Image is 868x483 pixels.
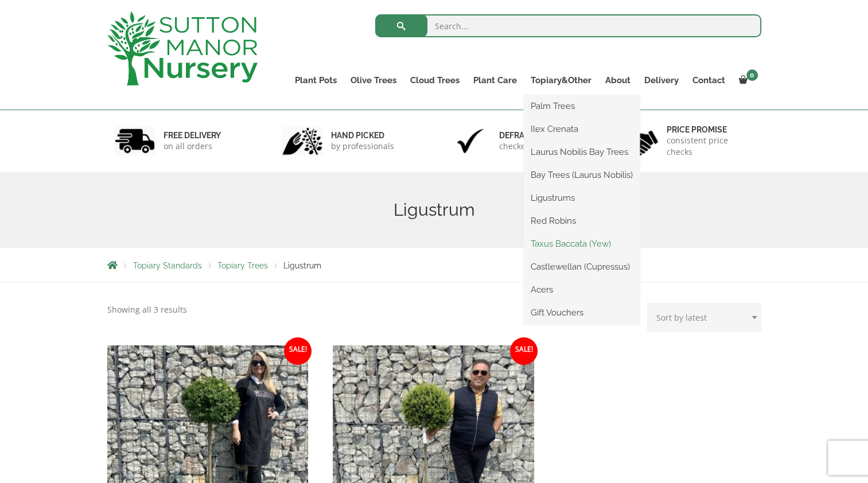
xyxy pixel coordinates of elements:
[524,98,640,115] a: Palm Trees
[598,72,637,88] a: About
[107,11,258,85] img: logo
[115,126,155,155] img: 1.jpg
[107,260,761,270] nav: Breadcrumbs
[283,261,321,270] span: Ligustrum
[403,72,466,88] a: Cloud Trees
[667,124,754,135] h6: Price promise
[667,135,754,158] p: consistent price checks
[524,143,640,161] a: Laurus Nobilis Bay Trees
[331,130,394,141] h6: hand picked
[524,166,640,184] a: Bay Trees (Laurus Nobilis)
[647,303,761,332] select: Shop order
[284,337,312,365] span: Sale!
[331,141,394,152] p: by professionals
[524,258,640,275] a: Castlewellan (Cupressus)
[524,72,598,88] a: Topiary&Other
[732,72,761,88] a: 0
[282,126,322,155] img: 2.jpg
[466,72,524,88] a: Plant Care
[107,303,187,317] p: Showing all 3 results
[524,235,640,252] a: Taxus Baccata (Yew)
[499,130,575,141] h6: Defra approved
[524,212,640,229] a: Red Robins
[524,189,640,207] a: Ligustrums
[524,304,640,321] a: Gift Vouchers
[450,126,491,155] img: 3.jpg
[107,200,761,220] h1: Ligustrum
[510,337,538,365] span: Sale!
[637,72,686,88] a: Delivery
[164,130,221,141] h6: FREE DELIVERY
[164,141,221,152] p: on all orders
[288,72,344,88] a: Plant Pots
[375,14,761,37] input: Search...
[344,72,403,88] a: Olive Trees
[524,281,640,298] a: Acers
[746,69,758,81] span: 0
[499,141,575,152] p: checked & Licensed
[686,72,732,88] a: Contact
[217,261,268,270] a: Topiary Trees
[524,120,640,138] a: Ilex Crenata
[133,261,202,270] a: Topiary Standards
